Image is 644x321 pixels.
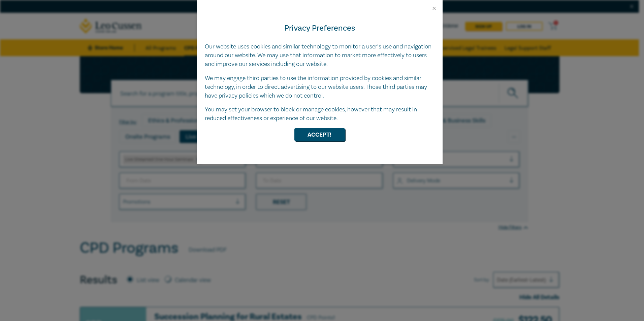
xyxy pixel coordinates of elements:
[205,74,434,100] p: We may engage third parties to use the information provided by cookies and similar technology, in...
[205,22,434,34] h4: Privacy Preferences
[205,42,434,69] p: Our website uses cookies and similar technology to monitor a user’s use and navigation around our...
[294,128,345,141] button: Accept!
[431,5,437,11] button: Close
[205,105,434,123] p: You may set your browser to block or manage cookies, however that may result in reduced effective...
